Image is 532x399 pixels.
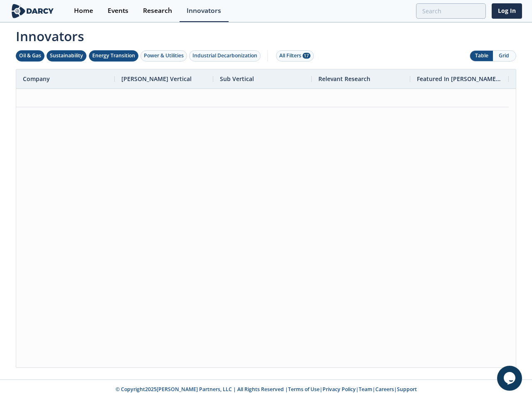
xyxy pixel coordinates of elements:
div: Home [74,7,93,14]
img: logo-wide.svg [10,4,55,18]
input: Advanced Search [416,3,486,19]
a: Careers [375,386,394,393]
button: Industrial Decarbonization [189,50,261,62]
div: Oil & Gas [19,52,41,59]
button: Power & Utilities [140,50,187,62]
span: Relevant Research [318,75,370,83]
span: Innovators [10,23,522,46]
span: Sub Vertical [220,75,254,83]
button: All Filters 17 [276,50,314,62]
a: Terms of Use [288,386,320,393]
a: Privacy Policy [323,386,356,393]
iframe: chat widget [497,366,524,391]
div: Energy Transition [92,52,135,59]
span: Featured In [PERSON_NAME] Live [417,75,502,83]
div: Power & Utilities [144,52,184,59]
div: Research [143,7,172,14]
span: 17 [303,53,310,59]
a: Log In [492,3,522,19]
a: Support [397,386,417,393]
a: Team [359,386,372,393]
p: © Copyright 2025 [PERSON_NAME] Partners, LLC | All Rights Reserved | | | | | [12,386,520,393]
div: Innovators [187,7,221,14]
div: All Filters [279,52,310,59]
div: Industrial Decarbonization [192,52,257,59]
button: Table [470,51,493,61]
button: Oil & Gas [16,50,44,62]
span: Company [23,75,50,83]
span: [PERSON_NAME] Vertical [121,75,192,83]
div: Sustainability [50,52,83,59]
div: Events [108,7,128,14]
button: Energy Transition [89,50,138,62]
button: Grid [493,51,516,61]
button: Sustainability [47,50,86,62]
